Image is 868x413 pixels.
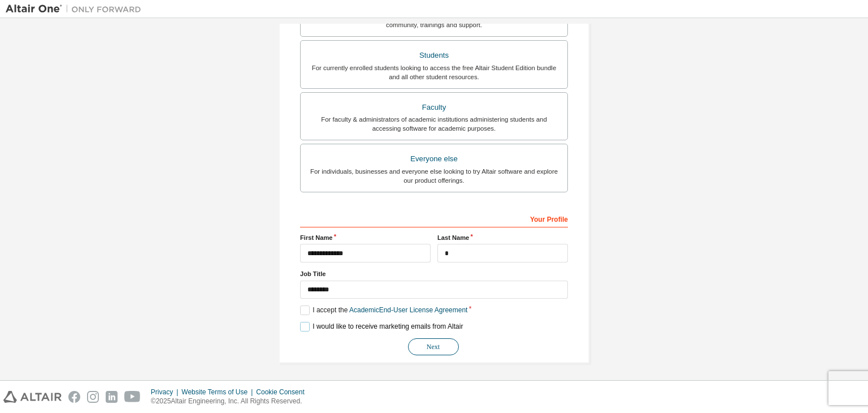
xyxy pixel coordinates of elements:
label: First Name [300,233,431,242]
div: Privacy [151,388,181,397]
a: Academic End-User License Agreement [349,306,467,314]
img: youtube.svg [124,391,141,403]
div: Faculty [307,100,561,115]
div: Everyone else [307,151,561,167]
div: For individuals, businesses and everyone else looking to try Altair software and explore our prod... [307,167,561,185]
label: I accept the [300,306,467,315]
label: Job Title [300,269,568,278]
label: I would like to receive marketing emails from Altair [300,322,463,332]
div: For currently enrolled students looking to access the free Altair Student Edition bundle and all ... [307,63,561,81]
img: altair_logo.svg [3,391,62,403]
div: Cookie Consent [256,388,311,397]
div: Website Terms of Use [181,388,256,397]
div: Your Profile [300,209,568,227]
img: facebook.svg [68,391,80,403]
img: Altair One [6,3,147,15]
div: Students [307,48,561,63]
button: Next [408,338,459,355]
img: instagram.svg [87,391,99,403]
label: Last Name [437,233,568,242]
div: For faculty & administrators of academic institutions administering students and accessing softwa... [307,115,561,133]
img: linkedin.svg [106,391,118,403]
p: © 2025 Altair Engineering, Inc. All Rights Reserved. [151,397,311,406]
